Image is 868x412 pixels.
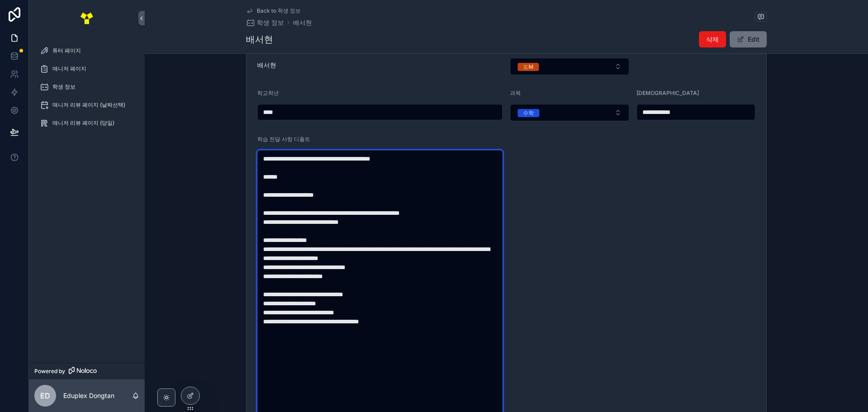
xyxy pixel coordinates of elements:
[637,90,699,96] span: [DEMOGRAPHIC_DATA]
[257,61,503,70] span: 배서현
[34,368,65,375] span: Powered by
[523,109,534,117] div: 수학
[34,61,139,77] a: 매니저 페이지
[510,58,629,75] button: Select Button
[293,18,312,27] a: 배서현
[40,390,50,401] span: ED
[52,119,114,127] span: 매니저 리뷰 페이지 (당일)
[257,90,279,96] span: 학교학년
[730,31,767,47] button: Edit
[34,79,139,95] a: 학생 정보
[52,47,81,54] span: 튜터 페이지
[510,90,521,96] span: 과목
[257,18,284,27] span: 학생 정보
[257,7,301,14] span: Back to 학생 정보
[257,136,310,142] span: 학습 전달 사항 디폴트
[63,391,114,400] p: Eduplex Dongtan
[523,63,533,71] div: 도M
[52,83,75,90] span: 학생 정보
[246,7,301,14] a: Back to 학생 정보
[34,43,139,59] a: 튜터 페이지
[34,97,139,113] a: 매니저 리뷰 페이지 (날짜선택)
[52,101,125,109] span: 매니저 리뷰 페이지 (날짜선택)
[34,115,139,131] a: 매니저 리뷰 페이지 (당일)
[52,65,86,72] span: 매니저 페이지
[246,33,273,46] h1: 배서현
[706,35,719,44] span: 삭제
[29,363,145,379] a: Powered by
[699,31,726,47] button: 삭제
[510,104,629,121] button: Select Button
[80,11,94,25] img: App logo
[246,18,284,27] a: 학생 정보
[29,36,145,143] div: scrollable content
